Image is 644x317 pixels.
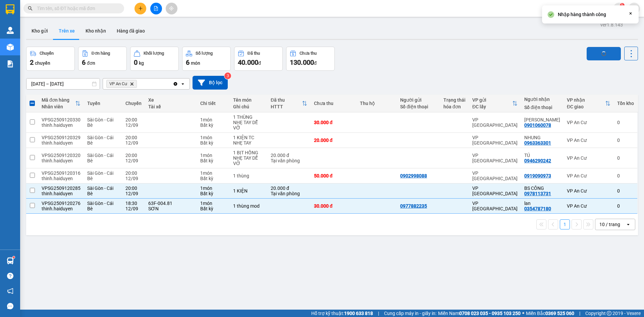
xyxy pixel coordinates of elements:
div: Đã thu [271,97,302,103]
div: 0 [617,155,634,161]
div: VPSG2509120330 [42,117,80,122]
div: VP An Cư [567,120,610,125]
span: copyright [607,311,611,316]
div: ĐC lấy [472,104,512,109]
span: 6 [82,58,86,66]
button: caret-down [628,3,640,14]
div: thinh.haiduyen [42,140,80,146]
div: 1 món [200,201,226,206]
div: VP [GEOGRAPHIC_DATA] [472,135,518,146]
button: file-add [150,3,162,14]
span: VP An Cư, close by backspace [106,80,137,88]
div: 12/09 [125,191,142,196]
div: 1 món [200,117,226,122]
div: 50.000 đ [314,173,353,178]
div: 1 thùng mod [233,203,264,209]
button: Khối lượng0kg [130,47,179,71]
span: đơn [87,60,95,66]
button: aim [166,3,177,14]
div: Chuyến [40,51,54,56]
svg: Clear all [173,81,178,87]
div: Tại văn phòng [271,191,307,196]
div: 0354787180 [524,206,551,211]
div: Tuyến [87,101,119,106]
div: Trạng thái [443,97,466,103]
div: 18:30 [125,201,142,206]
div: Người gửi [400,97,437,103]
div: Xe [148,97,194,103]
div: 1 món [200,170,226,176]
span: | [378,310,379,317]
span: ⚪️ [522,312,524,315]
div: 30.000 đ [314,203,353,209]
img: solution-icon [7,60,14,67]
svg: open [180,81,185,87]
div: Nhân viên [42,104,75,109]
div: NHẸ TAY [233,140,264,146]
div: Chưa thu [300,51,317,56]
span: 6 [186,58,190,66]
div: 10 / trang [599,221,620,228]
div: VPSG2509120276 [42,201,80,206]
div: 0 [617,173,634,178]
button: plus [135,3,146,14]
strong: 1900 633 818 [344,311,373,316]
span: Sài Gòn - Cái Bè [87,153,113,163]
div: ĐC giao [567,104,605,109]
input: Tìm tên, số ĐT hoặc mã đơn [37,5,116,12]
div: Người nhận [524,97,560,102]
span: VP An Cư [109,81,127,87]
div: 20.000 đ [314,138,353,143]
sup: 1 [620,3,625,8]
div: NHẸ TAY DỄ VỠ [233,155,264,166]
span: Sài Gòn - Cái Bè [87,135,113,146]
div: 30.000 đ [314,120,353,125]
div: 0919090973 [524,173,551,178]
div: VP An Cư [567,155,610,161]
div: Bất kỳ [200,191,226,196]
div: HTTT [271,104,302,109]
div: VPSG2509120285 [42,186,80,191]
div: thinh.haiduyen [42,122,80,128]
div: Chưa thu [314,101,353,106]
div: Chi tiết [200,101,226,106]
span: | [579,310,580,317]
div: NHẸ TAY DỄ VỠ [233,120,264,130]
span: đ [258,60,261,66]
img: warehouse-icon [7,27,14,34]
div: VP An Cư [567,138,610,143]
button: Kho gửi [26,23,53,39]
div: THÙY LINH [524,117,560,122]
sup: 1 [13,256,15,258]
div: 1 THÙNG [233,114,264,120]
div: 1 BỊT HỒNG [233,150,264,155]
svg: Close [628,11,633,16]
span: Hỗ trợ kỹ thuật: [311,310,373,317]
div: 12/09 [125,158,142,163]
span: Cung cấp máy in - giấy in: [384,310,436,317]
span: món [191,60,200,66]
div: Bất kỳ [200,140,226,146]
div: 63F-004.81 [148,201,194,206]
button: Hàng đã giao [111,23,150,39]
div: 0963363301 [524,140,551,146]
div: SƠN [148,206,194,211]
span: message [7,303,13,309]
button: Số lượng6món [182,47,231,71]
button: Chuyến2chuyến [26,47,75,71]
div: Số điện thoại [400,104,437,109]
div: VPSG2509120329 [42,135,80,140]
div: Mã đơn hàng [42,97,75,103]
div: 0 [617,188,634,194]
svg: Delete [130,82,134,86]
div: VPSG2509120316 [42,170,80,176]
div: Thu hộ [360,101,393,106]
div: VP gửi [472,97,512,103]
div: 0 [617,203,634,209]
div: 0 [617,120,634,125]
div: 0902998088 [400,173,427,178]
button: Chưa thu130.000đ [286,47,335,71]
div: Bất kỳ [200,206,226,211]
span: thientrung.haiduyen [554,4,613,12]
div: TÚ [524,153,560,158]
